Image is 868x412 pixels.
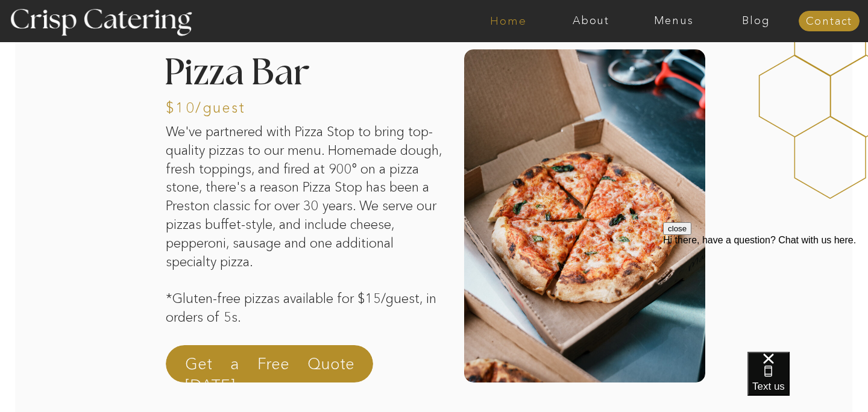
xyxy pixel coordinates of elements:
h2: Pizza Bar [164,55,386,93]
iframe: podium webchat widget prompt [663,222,868,367]
p: We've partnered with Pizza Stop to bring top-quality pizzas to our menu. Homemade dough, fresh to... [166,123,443,302]
a: Blog [715,15,797,27]
a: Menus [632,15,715,27]
a: About [550,15,632,27]
iframe: podium webchat widget bubble [747,352,868,412]
a: Home [467,15,550,27]
a: Contact [799,16,860,28]
a: Get a Free Quote [DATE] [185,353,354,382]
h3: $10/guest [166,101,339,112]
